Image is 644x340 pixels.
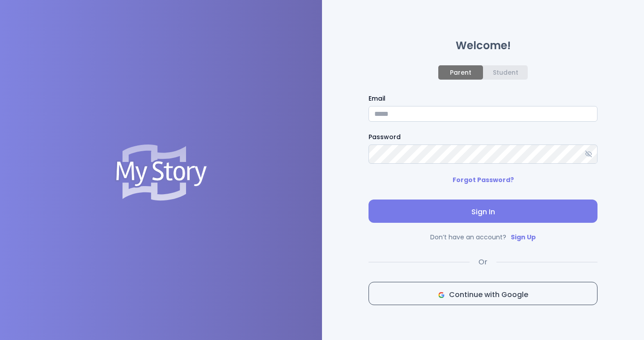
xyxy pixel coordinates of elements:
[114,144,208,201] img: Logo
[369,282,597,305] button: icon Continue with Google
[376,207,590,217] span: Sign In
[479,257,487,268] span: Or
[438,292,445,298] img: icon
[369,132,597,142] label: Password
[511,233,536,242] a: Sign Up
[453,174,514,185] p: Forgot Password?
[369,40,597,51] h1: Welcome!
[369,232,597,242] p: Don’t have an account?
[493,69,518,76] div: Student
[376,289,590,300] span: Continue with Google
[369,200,597,223] button: Sign In
[450,69,471,76] div: Parent
[369,94,597,103] label: Email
